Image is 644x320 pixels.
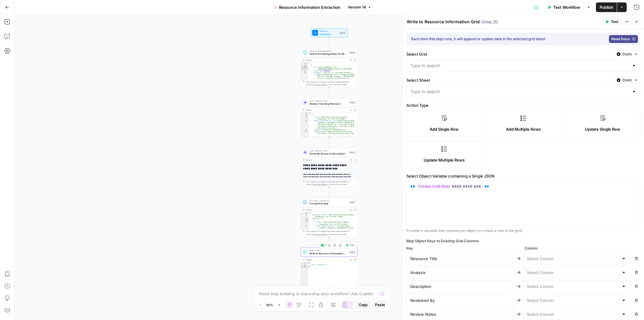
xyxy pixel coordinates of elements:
[301,262,308,264] div: 1
[356,301,370,309] button: Copy
[306,180,356,186] div: This output is too large & has been abbreviated for review. to view the full content.
[312,183,326,185] span: Copy the output
[553,4,580,10] span: Test Workflow
[301,218,309,220] div: 3
[301,120,309,129] div: 4
[319,30,338,33] span: Workflow
[301,248,358,287] div: Write to GridWrite to Resource Information GridStep 6TestOutput{ "rows_created":1}
[611,19,618,24] span: Test
[307,220,309,221] span: Toggle code folding, rows 4 through 40
[309,249,348,252] span: Write to Grid
[329,37,330,48] g: Edge from start to step_4
[301,131,309,136] div: 6
[306,208,348,211] div: Output
[301,136,309,138] div: 7
[406,173,640,179] label: Select Object Variable containing a Single JSON
[301,72,308,129] div: 5
[527,297,619,303] input: Select Column
[349,201,356,204] div: Step 7
[349,151,356,154] div: Step 5
[306,80,356,86] div: This output is too large & has been abbreviated for review. to view the full content.
[527,283,619,289] input: Select Column
[301,198,358,237] div: Run Code · JavaScriptFormat Grid DataStep 7Output{ "Resource Title":"Narrative Writing Graphic Or...
[406,238,640,244] div: Map Object Keys to Existing Grid Columns
[410,63,629,69] input: Type to search
[307,212,309,214] span: Toggle code folding, rows 1 through 43
[329,187,330,198] g: Edge from step_5 to step_7
[306,258,348,261] div: Output
[301,48,358,87] div: Search Knowledge BaseSearch Knowledge Base for ResourceStep 4Output[ { "id":"vsdid:4240277:rid :f...
[306,262,308,264] span: Toggle code folding, rows 1 through 3
[301,66,308,70] div: 3
[301,264,308,266] div: 2
[585,126,620,132] span: Update Single Row
[301,64,308,66] div: 2
[481,19,498,25] span: ( step_6 )
[345,3,374,11] button: Version 14
[359,302,368,308] span: Copy
[527,311,619,317] input: Select Column
[301,63,308,64] div: 1
[309,252,348,255] span: Write to Resource Information Grid
[306,230,356,236] div: This output is too large & has been abbreviated for review. to view the full content.
[306,59,348,62] div: Output
[375,302,385,308] span: Paste
[603,18,621,26] button: Test
[301,70,308,72] div: 4
[506,126,541,132] span: Add Multiple Rows
[424,157,465,163] span: Update Multiple Rows
[301,114,309,116] div: 2
[406,246,522,251] span: Key
[373,301,387,309] button: Paste
[301,129,309,131] div: 5
[406,102,640,108] label: Action Type
[306,63,308,64] span: Toggle code folding, rows 1 through 7
[339,31,346,34] div: Inputs
[349,51,356,54] div: Step 4
[527,256,619,262] input: Select Column
[344,243,356,248] button: Test
[329,137,330,148] g: Edge from step_3 to step_5
[349,101,356,104] div: Step 3
[301,220,309,221] div: 4
[614,50,640,58] button: Static
[312,233,326,235] span: Copy the output
[406,51,612,57] label: Select Grid
[407,19,480,25] textarea: Write to Resource Information Grid
[411,36,576,42] div: Each time this step runs, it will append or update data in the selected grid sheet
[406,77,612,83] label: Select Sheet
[622,51,632,57] span: Static
[309,102,348,106] span: Analyze Teaching Resource
[349,250,356,254] div: Step 6
[301,266,308,267] div: 3
[307,113,309,114] span: Toggle code folding, rows 1 through 39
[267,302,273,307] span: 61%
[430,126,459,132] span: Add Single Row
[301,28,358,37] div: WorkflowSet InputsInputs
[406,228,640,233] div: Provide a variable that contains an object to create a row in the grid.
[596,2,617,12] button: Publish
[306,158,348,162] div: Output
[527,269,619,276] input: Select Column
[306,64,308,66] span: Toggle code folding, rows 2 through 6
[279,4,340,10] span: Resource Information Extraction
[309,152,348,155] span: Generate Resource Description
[301,116,309,120] div: 3
[312,83,326,86] span: Copy the output
[309,199,348,202] span: Run Code · JavaScript
[301,212,309,214] div: 1
[410,89,629,95] input: Type to search
[306,109,348,112] div: Output
[609,35,638,43] a: Read Docs
[309,52,347,56] span: Search Knowledge Base for Resource
[614,76,640,84] button: Static
[329,237,330,247] g: Edge from step_7 to step_6
[301,98,358,137] div: LLM · Gemini 2.5 ProAnalyze Teaching ResourceStep 3Output[ { "Title":"Narrative Writing Graphic O...
[301,113,309,114] div: 1
[301,225,309,236] div: 6
[301,221,309,225] div: 5
[525,246,640,251] span: Column
[309,100,348,103] span: LLM · Gemini 2.5 Pro
[301,214,309,217] div: 2
[329,87,330,98] g: Edge from step_4 to step_3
